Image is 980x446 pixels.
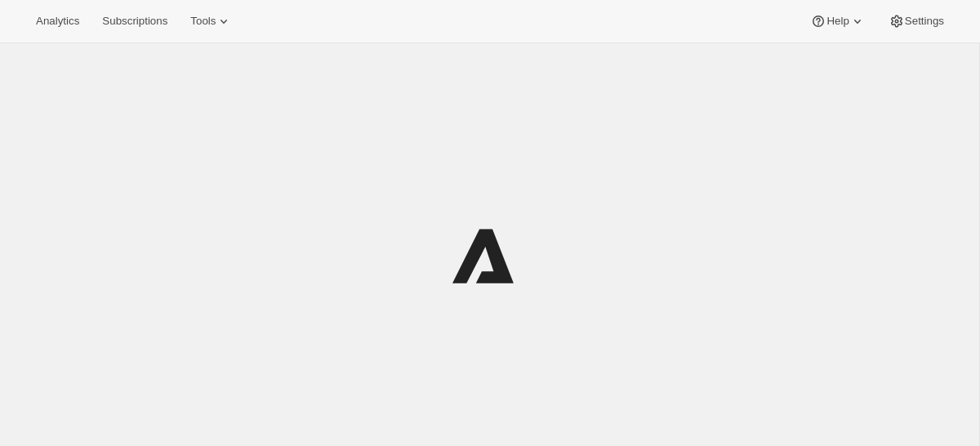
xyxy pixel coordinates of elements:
[36,15,79,28] span: Analytics
[190,15,216,28] span: Tools
[180,10,242,33] button: Tools
[102,15,167,28] span: Subscriptions
[879,10,954,33] button: Settings
[826,15,849,28] span: Help
[92,10,177,33] button: Subscriptions
[26,10,89,33] button: Analytics
[905,15,944,28] span: Settings
[800,10,875,33] button: Help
